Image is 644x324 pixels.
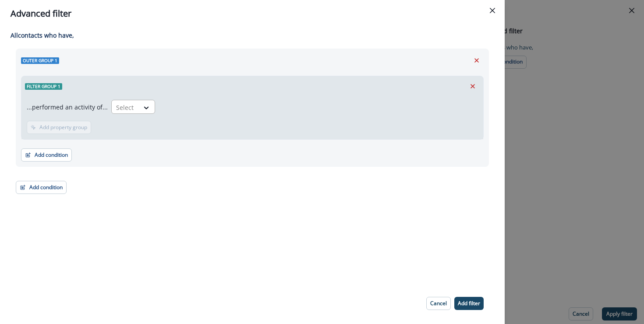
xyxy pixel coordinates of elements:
[39,124,87,130] p: Add property group
[21,57,59,64] span: Outer group 1
[466,80,480,93] button: Remove
[426,297,451,310] button: Cancel
[21,148,72,162] button: Add condition
[485,4,499,18] button: Close
[470,54,484,67] button: Remove
[11,31,489,40] p: All contact s who have,
[16,181,67,194] button: Add condition
[454,297,484,310] button: Add filter
[27,102,108,112] p: ...performed an activity of...
[458,300,480,306] p: Add filter
[27,121,91,134] button: Add property group
[11,7,494,20] div: Advanced filter
[430,300,447,306] p: Cancel
[25,83,62,90] span: Filter group 1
